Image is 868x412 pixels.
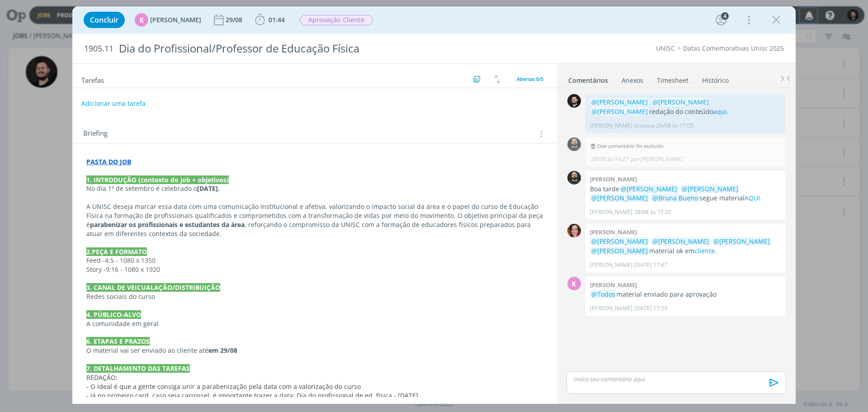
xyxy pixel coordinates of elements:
span: Tarefas [81,74,104,85]
a: Timesheet [656,72,689,85]
img: P [567,171,581,185]
p: material ok em . [590,237,781,256]
img: P [567,137,581,151]
strong: 4. PÚBLICO-ALVO [86,310,141,319]
div: Dia do Profissional/Professor de Educação Física [115,38,489,60]
span: por [PERSON_NAME] [631,155,683,163]
span: [DATE] 17:53 [634,304,667,313]
span: @[PERSON_NAME] [713,237,770,246]
p: A UNISC deseja marcar essa data com uma comunicação institucional e afetiva, valorizando o impact... [86,202,543,238]
span: @[PERSON_NAME] [591,194,648,202]
p: [PERSON_NAME] Granata [590,122,655,130]
div: K [567,277,581,290]
span: [PERSON_NAME] [150,17,201,23]
span: Concluir [90,16,118,24]
p: Feed - [86,256,543,265]
a: aqui. [713,107,729,116]
b: [PERSON_NAME] [590,228,637,236]
span: @[PERSON_NAME] [591,246,648,255]
strong: 3. CANAL DE VEICUALAÇÃO/DISTRIBUIÇÃO [86,283,220,292]
img: B [567,94,581,108]
b: [PERSON_NAME] [590,281,637,289]
span: @Bruna Bueno [652,194,698,202]
strong: 6. ETAPAS E PRAZOS [86,337,150,346]
div: 4 [721,12,729,20]
span: @[PERSON_NAME] [621,185,677,193]
div: Anexos [622,76,643,85]
span: 28/08 às 15:20 [634,208,671,216]
span: @[PERSON_NAME] [652,98,709,106]
strong: [DATE]. [197,184,220,193]
p: [PERSON_NAME] [590,304,632,313]
strong: parabenizar os profissionais e estudantes da área [90,220,245,229]
span: 26/08 às 17:05 [656,122,693,130]
p: [PERSON_NAME] [590,261,632,269]
b: [PERSON_NAME] [590,175,637,183]
div: 29/08 [226,17,244,23]
button: 4 [714,13,728,27]
span: 9:16 - 1080 x 1920 [106,265,162,274]
span: Abertas 0/5 [517,76,543,82]
button: Concluir [84,12,125,28]
p: redação do conteúdo [590,98,781,116]
span: 1905.11 [84,44,113,54]
span: @[PERSON_NAME] [682,185,738,193]
button: Aprovação Cliente [299,14,373,26]
a: UNISC [656,44,675,52]
span: @[PERSON_NAME] [652,237,709,246]
button: Adicionar uma tarefa [81,95,146,112]
p: No dia 1º de setembro é celebrado o [86,184,543,193]
div: dialog [72,6,796,404]
span: 28/08 às 14:27 [591,155,628,163]
span: - O ideal é que a gente consiga unir a parabenização pela data com a valorização do curso [86,382,361,391]
a: Comentários [568,72,609,85]
span: [DATE] 17:47 [634,261,667,269]
strong: 2.PEÇA E FORMATO [86,247,147,256]
p: [PERSON_NAME] [590,208,632,216]
span: Briefing [83,128,108,140]
span: A comunidade em geral [86,319,159,328]
button: K[PERSON_NAME] [135,13,201,27]
div: K [135,13,148,27]
strong: 1. INTRODUÇÃO (contexto do job + objetivos) [86,175,229,184]
a: cliente [694,246,715,255]
button: 01:44 [253,13,287,27]
p: Story - [86,265,543,274]
span: @[PERSON_NAME] [591,98,648,106]
p: Boa tarde segue material [590,185,781,203]
a: AQUI. [745,194,762,202]
a: Datas Comemorativas Unisc 2025 [683,44,784,52]
a: Histórico [702,72,729,85]
span: @[PERSON_NAME] [591,107,648,116]
span: 4:5 - 1080 x 1350 [105,256,156,265]
span: @Todos [591,290,615,298]
span: REDAÇÃO: [86,373,118,382]
a: PASTA DO JOB [86,157,131,166]
span: Aprovação Cliente [300,15,373,25]
span: 01:44 [269,15,285,24]
span: Este comentário foi excluído [590,142,663,149]
span: - Já no primeiro card, caso seja carrossel, é importante trazer a data: Dia do profissional de ed... [86,391,420,400]
img: B [567,224,581,237]
strong: em 29/08 [208,346,237,355]
p: O material vai ser enviado ao cliente até [86,346,543,355]
p: material enviado para aprovação [590,290,781,299]
span: @[PERSON_NAME] [591,237,648,246]
img: arrow-down-up.svg [494,75,500,83]
strong: 7. DETALHAMENTO DAS TAREFAS [86,364,190,373]
p: Redes sociais do curso [86,292,543,301]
